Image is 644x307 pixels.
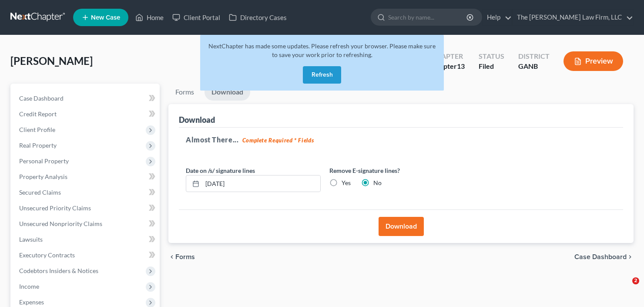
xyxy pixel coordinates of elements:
[12,200,160,216] a: Unsecured Priority Claims
[242,137,314,144] strong: Complete Required * Fields
[518,51,550,61] div: District
[19,298,44,306] span: Expenses
[131,10,168,25] a: Home
[168,10,225,25] a: Client Portal
[518,61,550,71] div: GANB
[388,9,468,25] input: Search by name...
[379,217,424,236] button: Download
[10,54,93,67] span: [PERSON_NAME]
[19,173,67,180] span: Property Analysis
[208,42,436,58] span: NextChapter has made some updates. Please refresh your browser. Please make sure to save your wor...
[19,142,57,149] span: Real Property
[574,253,634,260] a: Case Dashboard chevron_right
[19,220,102,227] span: Unsecured Nonpriority Claims
[342,179,351,187] label: Yes
[431,61,465,71] div: Chapter
[19,267,98,274] span: Codebtors Insiders & Notices
[186,135,616,145] h5: Almost There...
[563,51,623,71] button: Preview
[431,51,465,61] div: Chapter
[12,232,160,247] a: Lawsuits
[12,106,160,122] a: Credit Report
[12,247,160,263] a: Executory Contracts
[19,157,69,165] span: Personal Property
[168,253,207,260] button: chevron_left Forms
[12,169,160,185] a: Property Analysis
[19,110,57,118] span: Credit Report
[479,61,504,71] div: Filed
[19,236,43,243] span: Lawsuits
[19,204,91,212] span: Unsecured Priority Claims
[12,216,160,232] a: Unsecured Nonpriority Claims
[202,175,320,192] input: MM/DD/YYYY
[19,126,55,133] span: Client Profile
[168,84,201,101] a: Forms
[168,253,175,260] i: chevron_left
[91,14,120,21] span: New Case
[12,185,160,200] a: Secured Claims
[19,189,61,196] span: Secured Claims
[457,62,465,70] span: 13
[225,10,291,25] a: Directory Cases
[627,253,634,260] i: chevron_right
[479,51,504,61] div: Status
[513,10,633,25] a: The [PERSON_NAME] Law Firm, LLC
[19,283,39,290] span: Income
[19,94,64,102] span: Case Dashboard
[329,166,464,175] label: Remove E-signature lines?
[483,10,512,25] a: Help
[632,277,639,284] span: 2
[574,253,627,260] span: Case Dashboard
[175,253,195,260] span: Forms
[179,115,215,125] div: Download
[614,277,635,298] iframe: Intercom live chat
[373,179,382,187] label: No
[186,166,255,175] label: Date on /s/ signature lines
[19,251,75,259] span: Executory Contracts
[12,91,160,106] a: Case Dashboard
[303,66,341,84] button: Refresh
